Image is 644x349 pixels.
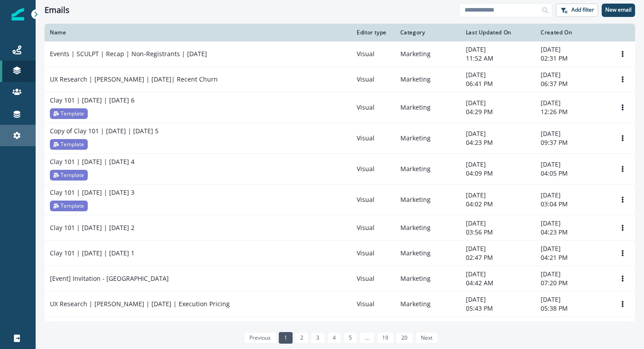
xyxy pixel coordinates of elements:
[541,253,605,262] p: 04:21 PM
[466,295,530,304] p: [DATE]
[45,266,635,292] a: [Event] Invitation - [GEOGRAPHIC_DATA]VisualMarketing[DATE]04:42 AM[DATE]07:20 PMOptions
[351,241,395,266] td: Visual
[541,79,605,88] p: 06:37 PM
[395,241,461,266] td: Marketing
[45,41,635,67] a: Events | SCULPT | Recap | Non-Registrants | [DATE]VisualMarketing[DATE]11:52 AM[DATE]02:31 PMOptions
[351,67,395,92] td: Visual
[400,29,455,36] div: Category
[61,201,84,210] p: Template
[45,92,635,123] a: Clay 101 | [DATE] | [DATE] 6TemplateVisualMarketing[DATE]04:29 PM[DATE]12:26 PMOptions
[395,215,461,241] td: Marketing
[571,7,594,13] p: Add filter
[377,332,394,344] a: Page 19
[541,70,605,79] p: [DATE]
[466,169,530,178] p: 04:09 PM
[395,266,461,292] td: Marketing
[466,70,530,79] p: [DATE]
[351,185,395,215] td: Visual
[50,29,346,36] div: Name
[416,332,438,344] a: Next page
[395,317,461,342] td: Marketing
[50,300,230,308] p: UX Research | [PERSON_NAME] | [DATE] | Execution Pricing
[466,228,530,237] p: 03:56 PM
[541,129,605,138] p: [DATE]
[50,157,135,166] p: Clay 101 | [DATE] | [DATE] 4
[50,96,135,105] p: Clay 101 | [DATE] | [DATE] 6
[45,215,635,241] a: Clay 101 | [DATE] | [DATE] 2VisualMarketing[DATE]03:56 PM[DATE]04:23 PMOptions
[295,332,309,344] a: Page 2
[541,99,605,107] p: [DATE]
[615,193,630,206] button: Options
[61,140,84,149] p: Template
[466,304,530,313] p: 05:43 PM
[466,138,530,147] p: 04:23 PM
[50,49,207,58] p: Events | SCULPT | Recap | Non-Registrants | [DATE]
[615,272,630,285] button: Options
[351,123,395,154] td: Visual
[615,73,630,86] button: Options
[351,41,395,67] td: Visual
[541,244,605,253] p: [DATE]
[395,41,461,67] td: Marketing
[541,107,605,116] p: 12:26 PM
[45,292,635,317] a: UX Research | [PERSON_NAME] | [DATE] | Execution PricingVisualMarketing[DATE]05:43 PM[DATE]05:38 ...
[615,101,630,114] button: Options
[357,29,389,36] div: Editor type
[50,188,135,197] p: Clay 101 | [DATE] | [DATE] 3
[466,99,530,107] p: [DATE]
[466,219,530,228] p: [DATE]
[395,123,461,154] td: Marketing
[466,270,530,279] p: [DATE]
[61,109,84,118] p: Template
[466,244,530,253] p: [DATE]
[541,228,605,237] p: 04:23 PM
[359,332,374,344] a: Jump forward
[541,45,605,54] p: [DATE]
[50,249,135,258] p: Clay 101 | [DATE] | [DATE] 1
[45,67,635,92] a: UX Research | [PERSON_NAME] | [DATE]| Recent ChurnVisualMarketing[DATE]06:41 PM[DATE]06:37 PMOptions
[395,67,461,92] td: Marketing
[466,200,530,209] p: 04:02 PM
[466,191,530,200] p: [DATE]
[615,246,630,260] button: Options
[50,223,135,232] p: Clay 101 | [DATE] | [DATE] 2
[351,92,395,123] td: Visual
[466,79,530,88] p: 06:41 PM
[466,45,530,54] p: [DATE]
[45,185,635,215] a: Clay 101 | [DATE] | [DATE] 3TemplateVisualMarketing[DATE]04:02 PM[DATE]03:04 PMOptions
[541,29,605,36] div: Created On
[615,221,630,234] button: Options
[466,54,530,63] p: 11:52 AM
[279,332,293,344] a: Page 1 is your current page
[466,279,530,287] p: 04:42 AM
[351,215,395,241] td: Visual
[45,154,635,185] a: Clay 101 | [DATE] | [DATE] 4TemplateVisualMarketing[DATE]04:09 PM[DATE]04:05 PMOptions
[541,320,605,329] p: [DATE]
[541,54,605,63] p: 02:31 PM
[541,304,605,313] p: 05:38 PM
[466,29,530,36] div: Last Updated On
[605,7,632,13] p: New email
[45,241,635,266] a: Clay 101 | [DATE] | [DATE] 1VisualMarketing[DATE]02:47 PM[DATE]04:21 PMOptions
[50,75,218,84] p: UX Research | [PERSON_NAME] | [DATE]| Recent Churn
[45,123,635,154] a: Copy of Clay 101 | [DATE] | [DATE] 5TemplateVisualMarketing[DATE]04:23 PM[DATE]09:37 PMOptions
[615,297,630,311] button: Options
[541,169,605,178] p: 04:05 PM
[541,219,605,228] p: [DATE]
[395,292,461,317] td: Marketing
[351,266,395,292] td: Visual
[541,160,605,169] p: [DATE]
[396,332,413,344] a: Page 20
[351,317,395,342] td: Visual
[615,162,630,176] button: Options
[12,8,24,21] img: Inflection
[466,107,530,116] p: 04:29 PM
[466,320,530,329] p: [DATE]
[602,4,635,17] button: New email
[466,253,530,262] p: 02:47 PM
[61,171,84,180] p: Template
[351,154,395,185] td: Visual
[541,138,605,147] p: 09:37 PM
[541,200,605,209] p: 03:04 PM
[615,47,630,61] button: Options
